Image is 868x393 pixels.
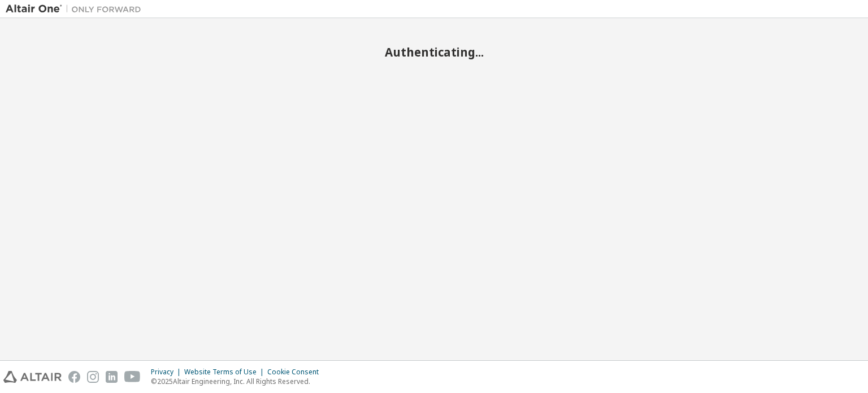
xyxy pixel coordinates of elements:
[87,371,99,383] img: instagram.svg
[3,371,62,383] img: altair_logo.svg
[6,3,147,15] img: Altair One
[151,377,325,386] p: © 2025 Altair Engineering, Inc. All Rights Reserved.
[124,371,141,383] img: youtube.svg
[267,368,325,377] div: Cookie Consent
[151,368,184,377] div: Privacy
[184,368,267,377] div: Website Terms of Use
[6,45,862,59] h2: Authenticating...
[68,371,80,383] img: facebook.svg
[106,371,118,383] img: linkedin.svg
